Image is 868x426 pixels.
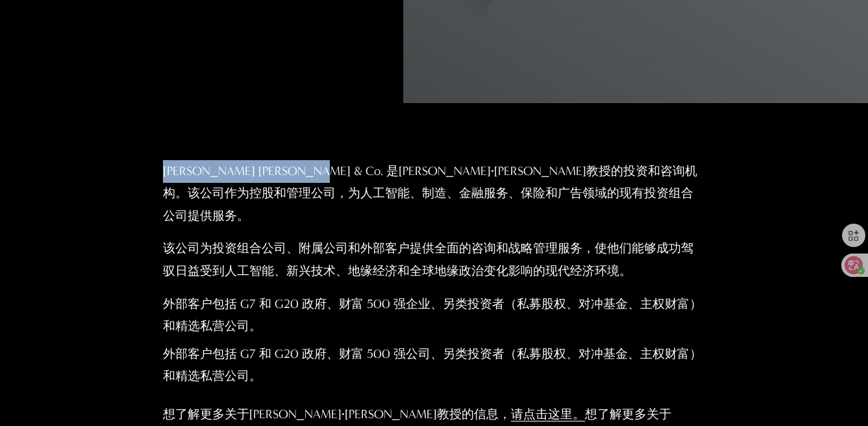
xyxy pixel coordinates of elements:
font: 外部客户包括 G7 和 G20 政府、财富 500 强企业、另类投资者（私募股权、对冲基金、主权财富）和精选私营公司。 [163,297,702,334]
font: 想了解更多关于[PERSON_NAME]·[PERSON_NAME]教授的信息， [163,407,511,421]
font: 该公司为投资组合公司、附属公司和外部客户提供全面的咨询和战略管理服务，使他们能够成功驾驭日益受到人工智能、新兴技术、地缘经济和全球地缘政治变化影响的现代经济环境。 [163,241,693,278]
font: [PERSON_NAME] [PERSON_NAME] & Co. 是[PERSON_NAME]·[PERSON_NAME]教授的投资和咨询机构。该公司作为控股和管理公司，为人工智能、制造、金融... [163,164,697,223]
font: 外部客户包括 G7 和 G20 政府、财富 500 强公司、另类投资者（私募股权、对冲基金、主权财富）和精选私营公司。 [163,347,702,384]
a: 请点击这里。 [511,407,585,421]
